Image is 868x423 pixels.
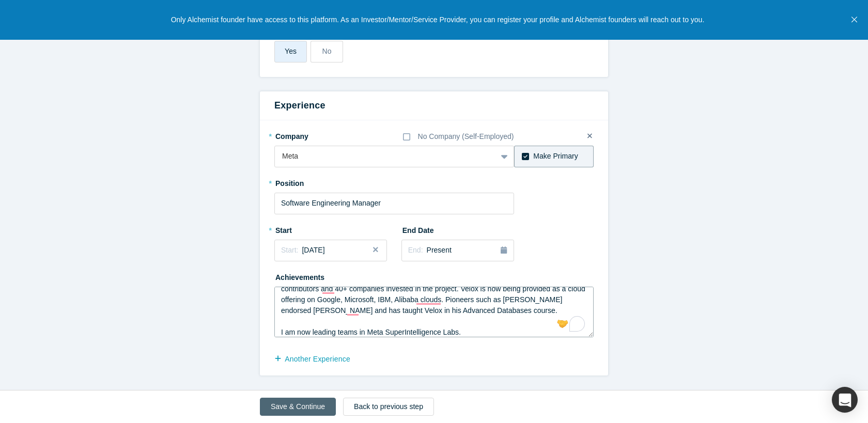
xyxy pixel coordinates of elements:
[274,175,332,189] label: Position
[274,99,594,113] h3: Experience
[533,151,578,162] div: Make Primary
[418,131,514,142] div: No Company (Self-Employed)
[401,222,459,236] label: End Date
[371,240,387,261] button: Close
[260,398,336,416] button: Save & Continue
[408,246,423,254] span: End:
[274,350,361,368] button: another Experience
[274,222,332,236] label: Start
[171,14,705,25] p: Only Alchemist founder have access to this platform. As an Investor/Mentor/Service Provider, you ...
[281,246,298,254] span: Start:
[274,240,387,261] button: Start:[DATE]
[343,398,434,416] button: Back to previous step
[285,47,297,55] span: Yes
[401,240,514,261] button: End:Present
[274,193,514,214] input: Sales Manager
[274,287,594,337] textarea: To enrich screen reader interactions, please activate Accessibility in Grammarly extension settings
[322,47,332,55] span: No
[302,246,324,254] span: [DATE]
[274,128,332,142] label: Company
[274,269,332,283] label: Achievements
[427,246,452,254] span: Present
